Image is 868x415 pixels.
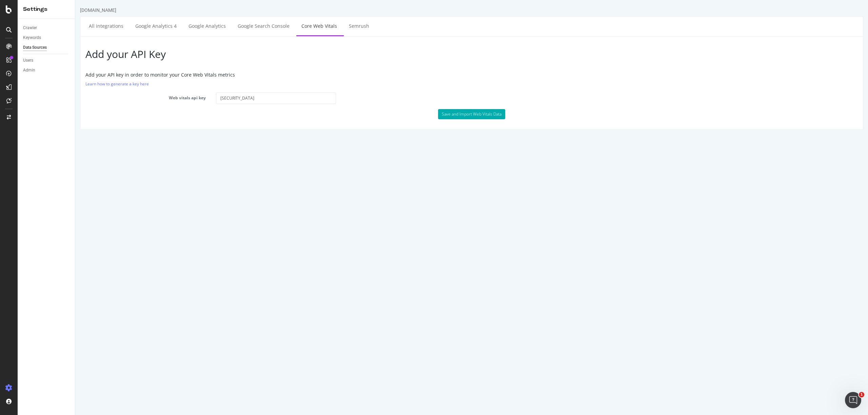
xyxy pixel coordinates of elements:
[5,7,41,14] div: [DOMAIN_NAME]
[23,67,35,74] div: Admin
[23,44,47,51] div: Data Sources
[55,17,106,35] a: Google Analytics 4
[5,92,136,101] label: Web vitals api key
[10,72,783,77] h5: Add your API key in order to monitor your Core Web Vitals metrics
[23,34,41,41] div: Keywords
[845,392,861,408] iframe: Intercom live chat
[23,5,70,13] div: Settings
[269,17,299,35] a: Semrush
[23,24,70,32] a: Crawler
[10,81,74,87] a: Learn how to generate a key here
[8,17,53,35] a: All integrations
[859,392,864,397] span: 1
[23,24,37,32] div: Crawler
[23,44,70,51] a: Data Sources
[23,57,70,64] a: Users
[363,109,430,119] button: Save and Import Web Vitals Data
[157,17,219,35] a: Google Search Console
[23,34,70,41] a: Keywords
[108,17,156,35] a: Google Analytics
[23,57,33,64] div: Users
[221,17,267,35] a: Core Web Vitals
[23,67,70,74] a: Admin
[10,48,783,60] h2: Add your API Key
